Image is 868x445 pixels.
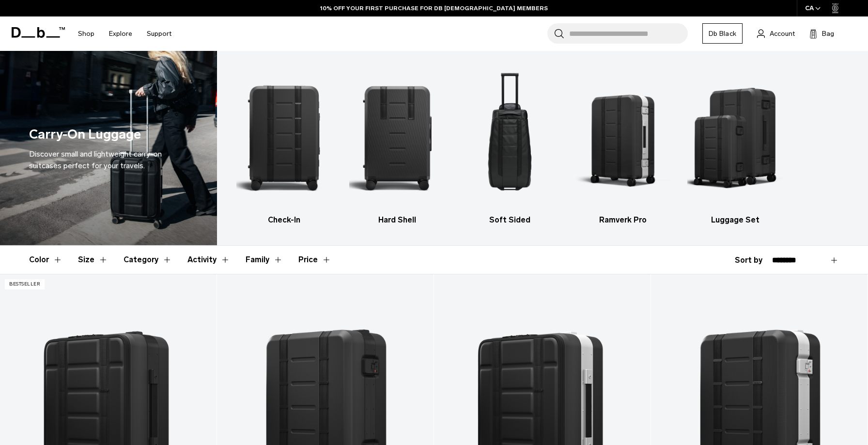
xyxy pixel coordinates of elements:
span: Bag [822,29,834,39]
img: Db [236,65,332,209]
button: Toggle Filter [187,246,230,274]
li: 1 / 5 [236,65,332,226]
button: Toggle Filter [78,246,108,274]
a: Explore [109,16,132,51]
li: 3 / 5 [462,65,558,226]
a: Db Black [702,23,743,44]
button: Toggle Price [298,246,331,274]
h3: Luggage Set [687,214,783,226]
button: Bag [809,28,834,39]
h3: Hard Shell [349,214,445,226]
img: Db [575,65,671,209]
a: Db Hard Shell [349,65,445,226]
h3: Soft Sided [462,214,558,226]
a: 10% OFF YOUR FIRST PURCHASE FOR DB [DEMOGRAPHIC_DATA] MEMBERS [320,4,548,13]
button: Toggle Filter [246,246,283,274]
button: Toggle Filter [29,246,62,274]
li: 5 / 5 [687,65,783,226]
img: Db [349,65,445,209]
h1: Carry-On Luggage [29,125,141,144]
a: Account [757,28,795,39]
a: Support [147,16,171,51]
li: 4 / 5 [575,65,671,226]
a: Db Soft Sided [462,65,558,226]
span: Account [770,29,795,39]
img: Db [462,65,558,209]
a: Shop [78,16,94,51]
li: 2 / 5 [349,65,445,226]
span: Discover small and lightweight carry-on suitcases perfect for your travels. [29,149,162,170]
h3: Check-In [236,214,332,226]
a: Db Ramverk Pro [575,65,671,226]
a: Db Luggage Set [687,65,783,226]
nav: Main Navigation [71,16,179,51]
p: Bestseller [5,279,45,289]
img: Db [687,65,783,209]
button: Toggle Filter [124,246,172,274]
h3: Ramverk Pro [575,214,671,226]
a: Db Check-In [236,65,332,226]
